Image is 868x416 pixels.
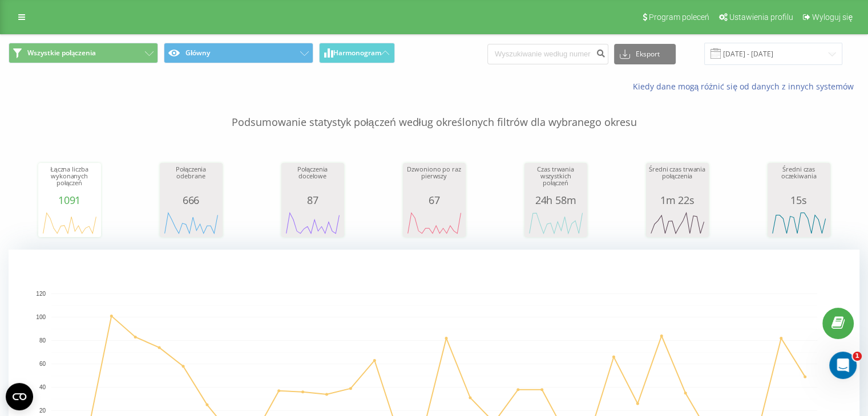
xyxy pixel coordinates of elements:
text: 60 [39,361,46,367]
svg: A chart. [163,206,220,240]
div: 67 [406,194,463,206]
div: 24h 58m [527,194,584,206]
span: Harmonogram [333,49,381,57]
svg: A chart. [649,206,706,240]
text: 20 [39,407,46,414]
text: 40 [39,384,46,390]
span: Wszystkie połączenia [27,48,96,58]
div: Łączna liczba wykonanych połączeń [41,166,98,194]
svg: A chart. [770,206,827,240]
text: 80 [39,337,46,344]
div: Połączenia docelowe [284,166,341,194]
div: Średni czas trwania połączenia [649,166,706,194]
button: Główny [164,43,313,63]
svg: A chart. [406,206,463,240]
button: Harmonogram [319,43,395,63]
a: Kiedy dane mogą różnić się od danych z innych systemów [632,81,859,92]
button: Eksport [614,44,676,64]
div: 666 [163,194,220,206]
svg: A chart. [527,206,584,240]
div: 87 [284,194,341,206]
div: Czas trwania wszystkich połączeń [527,166,584,194]
div: Średni czas oczekiwania [770,166,827,194]
span: Program poleceń [649,13,709,22]
button: Open CMP widget [6,383,33,410]
p: Podsumowanie statystyk połączeń według określonych filtrów dla wybranego okresu [9,92,859,130]
div: 1m 22s [649,194,706,206]
span: Wyloguj się [812,13,853,22]
svg: A chart. [41,206,98,240]
text: 120 [36,291,46,297]
div: Połączenia odebrane [163,166,220,194]
div: Dzwoniono po raz pierwszy [406,166,463,194]
text: 100 [36,314,46,320]
span: 1 [853,352,862,361]
svg: A chart. [284,206,341,240]
span: Ustawienia profilu [729,13,793,22]
div: 1091 [41,194,98,206]
iframe: Intercom live chat [829,352,857,379]
div: 15s [770,194,827,206]
input: Wyszukiwanie według numeru [487,44,608,64]
button: Wszystkie połączenia [9,43,158,63]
